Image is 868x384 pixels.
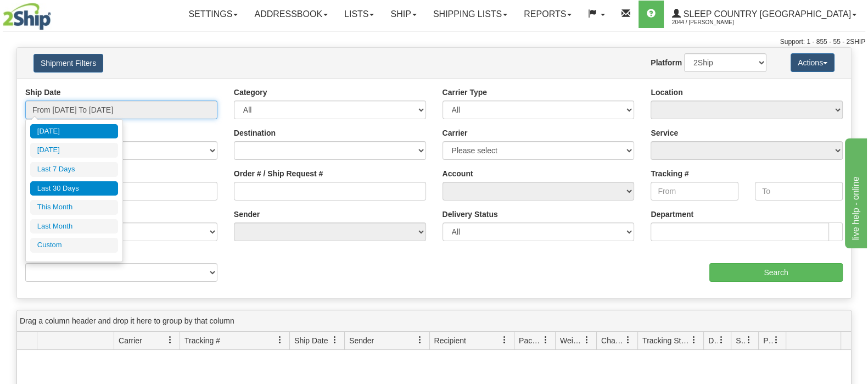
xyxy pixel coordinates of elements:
[767,331,786,349] a: Pickup Status filter column settings
[119,335,142,346] span: Carrier
[271,331,289,349] a: Tracking # filter column settings
[443,209,498,220] label: Delivery Status
[516,1,580,28] a: Reports
[30,181,118,196] li: Last 30 Days
[560,335,583,346] span: Weight
[180,1,246,28] a: Settings
[30,143,118,158] li: [DATE]
[443,127,468,138] label: Carrier
[326,331,344,349] a: Ship Date filter column settings
[443,87,487,98] label: Carrier Type
[664,1,865,28] a: Sleep Country [GEOGRAPHIC_DATA] 2044 / [PERSON_NAME]
[843,136,867,248] iframe: chat widget
[601,335,624,346] span: Charge
[651,57,682,68] label: Platform
[651,87,682,98] label: Location
[651,182,738,201] input: From
[234,168,323,179] label: Order # / Ship Request #
[30,238,118,253] li: Custom
[642,335,690,346] span: Tracking Status
[33,54,103,73] button: Shipment Filters
[536,331,555,349] a: Packages filter column settings
[709,263,843,282] input: Search
[495,331,514,349] a: Recipient filter column settings
[246,1,336,28] a: Addressbook
[712,331,731,349] a: Delivery Status filter column settings
[443,168,473,179] label: Account
[336,1,382,28] a: Lists
[30,124,118,139] li: [DATE]
[755,182,843,201] input: To
[791,53,835,72] button: Actions
[425,1,516,28] a: Shipping lists
[651,168,688,179] label: Tracking #
[234,87,267,98] label: Category
[234,209,260,220] label: Sender
[651,127,678,138] label: Service
[519,335,542,346] span: Packages
[685,331,703,349] a: Tracking Status filter column settings
[30,200,118,215] li: This Month
[672,17,754,28] span: 2044 / [PERSON_NAME]
[349,335,374,346] span: Sender
[651,209,693,220] label: Department
[382,1,424,28] a: Ship
[30,162,118,177] li: Last 7 Days
[17,310,851,332] div: grid grouping header
[234,127,276,138] label: Destination
[30,219,118,234] li: Last Month
[3,37,865,47] div: Support: 1 - 855 - 55 - 2SHIP
[619,331,637,349] a: Charge filter column settings
[161,331,180,349] a: Carrier filter column settings
[578,331,596,349] a: Weight filter column settings
[763,335,772,346] span: Pickup Status
[3,3,51,30] img: logo2044.jpg
[681,9,851,19] span: Sleep Country [GEOGRAPHIC_DATA]
[740,331,758,349] a: Shipment Issues filter column settings
[434,335,466,346] span: Recipient
[736,335,745,346] span: Shipment Issues
[294,335,328,346] span: Ship Date
[184,335,220,346] span: Tracking #
[25,87,61,98] label: Ship Date
[708,335,718,346] span: Delivery Status
[8,7,102,20] div: live help - online
[411,331,429,349] a: Sender filter column settings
